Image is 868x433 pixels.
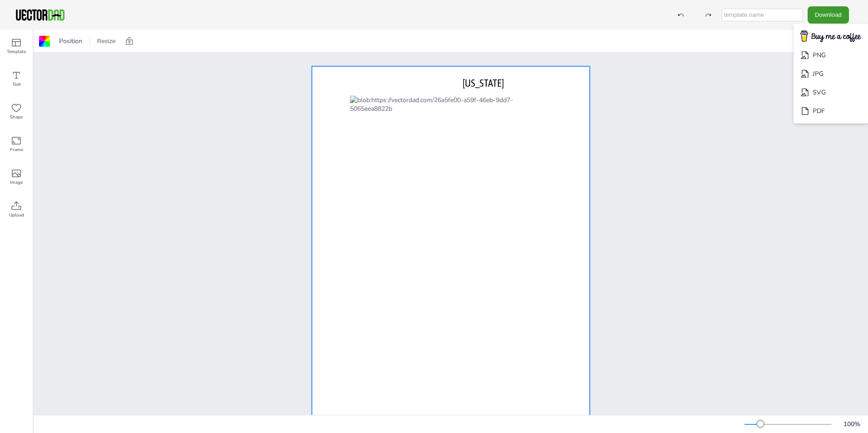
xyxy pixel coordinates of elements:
[7,48,26,55] span: Template
[10,179,23,186] span: Image
[794,102,868,120] li: PDF
[10,146,23,153] span: Frame
[94,34,119,49] button: Resize
[794,83,868,102] li: SVG
[794,64,868,83] li: JPG
[808,6,849,23] button: Download
[463,77,504,89] span: [US_STATE]
[722,9,803,21] input: template name
[12,81,21,88] span: Text
[57,37,84,45] span: Position
[794,24,868,124] ul: Download
[841,420,863,428] div: 100 %
[15,8,66,22] img: VectorDad-1.png
[794,46,868,64] li: PNG
[9,212,24,219] span: Upload
[794,28,867,45] img: buymecoffee.png
[10,113,23,121] span: Shape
